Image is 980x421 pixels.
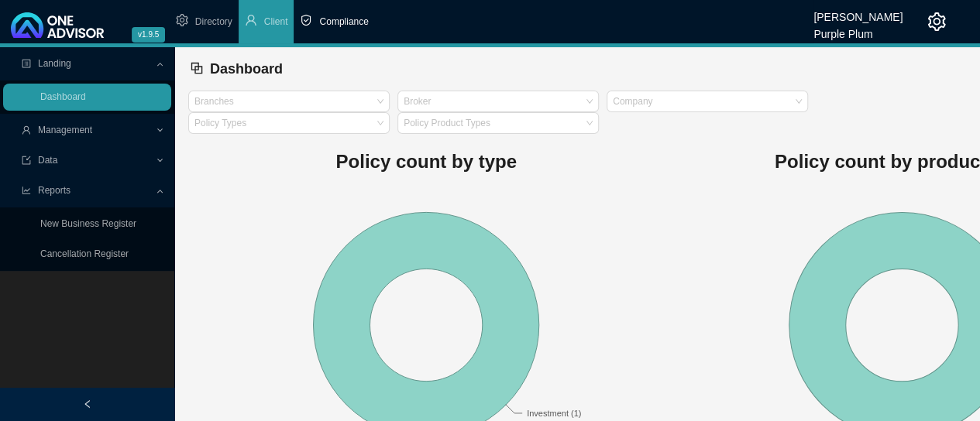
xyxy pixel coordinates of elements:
a: Dashboard [40,91,86,102]
span: Client [264,16,288,27]
span: block [190,61,204,75]
span: Dashboard [210,61,283,77]
div: [PERSON_NAME] [813,4,903,21]
span: Data [38,155,57,166]
span: Reports [38,185,70,196]
span: safety [300,14,312,26]
text: Investment (1) [527,409,581,418]
span: profile [22,59,31,68]
span: v1.9.5 [132,27,165,43]
span: Compliance [319,16,368,27]
img: 2df55531c6924b55f21c4cf5d4484680-logo-light.svg [11,12,104,38]
a: Cancellation Register [40,248,129,259]
a: New Business Register [40,218,136,229]
span: Directory [195,16,232,27]
div: Purple Plum [813,21,903,38]
span: import [22,156,31,165]
span: setting [927,12,946,31]
span: line-chart [22,186,31,195]
span: Landing [38,58,71,69]
h1: Policy count by type [188,146,664,177]
span: left [83,399,92,409]
span: setting [176,14,188,26]
span: Management [38,125,92,135]
span: user [245,14,257,26]
span: user [22,125,31,135]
